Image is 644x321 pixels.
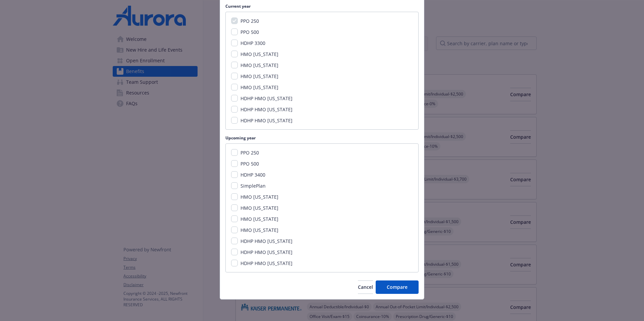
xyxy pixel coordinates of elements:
span: HDHP HMO [US_STATE] [240,117,292,124]
span: HDHP HMO [US_STATE] [240,249,292,255]
span: HDHP 3400 [240,172,265,178]
span: PPO 250 [240,18,259,24]
p: Upcoming year [225,135,419,141]
span: HMO [US_STATE] [240,62,278,68]
span: HMO [US_STATE] [240,51,278,57]
span: HDHP 3300 [240,40,265,46]
span: HDHP HMO [US_STATE] [240,238,292,244]
span: PPO 500 [240,29,259,35]
span: HMO [US_STATE] [240,227,278,233]
span: HMO [US_STATE] [240,84,278,90]
span: HMO [US_STATE] [240,205,278,211]
span: HMO [US_STATE] [240,194,278,200]
button: Cancel [358,280,373,294]
span: PPO 250 [240,149,259,156]
button: Compare [376,280,419,294]
span: Compare [387,284,408,290]
span: HMO [US_STATE] [240,73,278,79]
span: HDHP HMO [US_STATE] [240,95,292,102]
span: Cancel [358,284,373,290]
span: HDHP HMO [US_STATE] [240,106,292,113]
span: SimplePlan [240,183,266,189]
span: HMO [US_STATE] [240,216,278,222]
span: HDHP HMO [US_STATE] [240,260,292,266]
span: PPO 500 [240,160,259,167]
p: Current year [225,3,419,9]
